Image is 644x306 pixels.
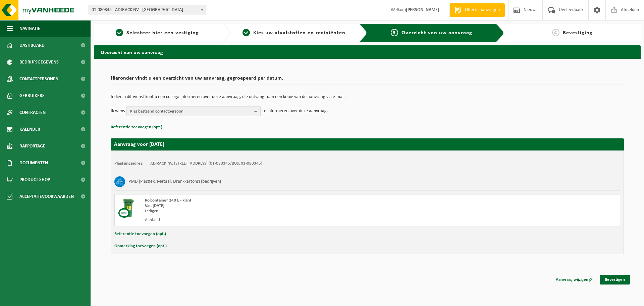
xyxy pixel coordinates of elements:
p: Ik wens [111,106,125,116]
p: te informeren over deze aanvraag. [262,106,328,116]
span: 2 [243,29,250,36]
img: WB-0240-CU.png [118,198,138,218]
span: Acceptatievoorwaarden [19,188,74,205]
h2: Hieronder vindt u een overzicht van uw aanvraag, gegroepeerd per datum. [111,76,624,85]
span: Kies uw afvalstoffen en recipiënten [253,30,345,36]
span: Selecteer hier een vestiging [126,30,199,36]
h3: PMD (Plastiek, Metaal, Drankkartons) (bedrijven) [128,176,221,187]
p: Indien u dit wenst kunt u een collega informeren over deze aanvraag, die ontvangt dan een kopie v... [111,95,624,99]
span: Gebruikers [19,87,45,104]
strong: Plaatsingsadres: [114,161,144,166]
span: Contactpersonen [19,71,58,87]
span: Contracten [19,104,46,121]
strong: Aanvraag voor [DATE] [114,142,164,147]
a: Bevestigen [600,275,630,285]
span: 01-080345 - ADIRACK NV - ROESELARE [89,5,206,15]
span: Overzicht van uw aanvraag [401,30,472,36]
span: Offerte aanvragen [463,7,501,13]
div: Ledigen [145,209,394,214]
span: Documenten [19,155,48,171]
span: Bedrijfsgegevens [19,54,59,71]
span: 4 [552,29,559,36]
strong: [PERSON_NAME] [406,7,439,12]
span: Rapportage [19,138,45,155]
button: Opmerking toevoegen (opt.) [114,242,167,251]
span: Kies bestaand contactpersoon [130,106,252,117]
div: Aantal: 1 [145,217,394,223]
span: Product Shop [19,171,50,188]
span: Bevestiging [563,30,593,36]
button: Referentie toevoegen (opt.) [111,123,162,132]
span: 01-080345 - ADIRACK NV - ROESELARE [89,5,206,15]
span: Kalender [19,121,40,138]
a: Offerte aanvragen [449,3,505,17]
a: 2Kies uw afvalstoffen en recipiënten [234,29,354,37]
a: Aanvraag wijzigen [551,275,598,285]
strong: Van [DATE] [145,204,164,208]
button: Kies bestaand contactpersoon [126,106,261,116]
td: ADIRACK NV, [STREET_ADDRESS] (01-080345/BUS, 01-080345) [150,161,262,166]
span: 3 [391,29,398,36]
a: 1Selecteer hier een vestiging [97,29,217,37]
h2: Overzicht van uw aanvraag [94,45,641,58]
span: Rolcontainer 240 L - klant [145,198,192,203]
button: Referentie toevoegen (opt.) [114,230,166,238]
span: Navigatie [19,20,40,37]
span: 1 [116,29,123,36]
span: Dashboard [19,37,45,54]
